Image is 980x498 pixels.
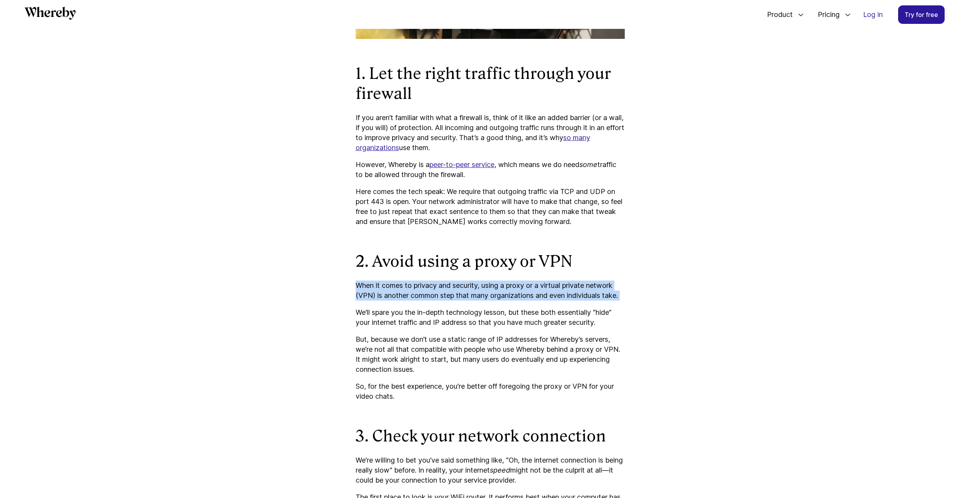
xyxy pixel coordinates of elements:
[25,7,76,22] a: Whereby
[356,160,625,180] p: However, Whereby is a , which means we do need traffic to be allowed through the firewall.
[898,5,945,24] a: Try for free
[356,113,625,153] p: If you aren’t familiar with what a firewall is, think of it like an added barrier (or a wall, if ...
[356,187,625,227] p: Here comes the tech speak: We require that outgoing traffic via TCP and UDP on port 443 is open. ...
[356,64,611,103] strong: 1. Let the right traffic through your firewall
[356,307,625,328] p: We’ll spare you the in-depth technology lesson, but these both essentially “hide” your internet t...
[25,7,76,20] svg: Whereby
[356,281,625,301] p: When it comes to privacy and security, using a proxy or a virtual private network (VPN) is anothe...
[490,466,510,474] i: speed
[810,2,842,27] span: Pricing
[356,334,625,374] p: But, because we don’t use a static range of IP addresses for Whereby’s servers, we’re not all tha...
[356,455,625,485] p: We’re willing to bet you’ve said something like, “Oh, the internet connection is being really slo...
[356,381,625,401] p: So, for the best experience, you’re better off foregoing the proxy or VPN for your video chats.
[759,2,795,27] span: Product
[857,6,889,23] a: Log in
[356,252,572,271] strong: 2. Avoid using a proxy or VPN
[429,160,494,169] a: peer-to-peer service
[579,160,597,169] i: some
[356,427,606,445] strong: 3. Check your network connection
